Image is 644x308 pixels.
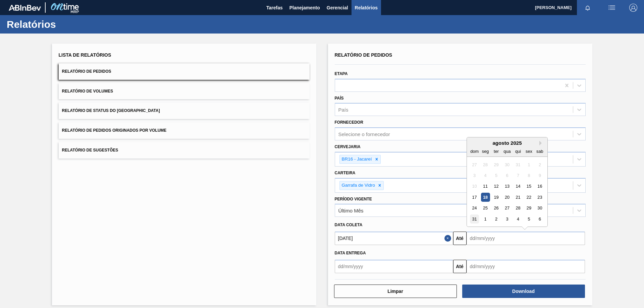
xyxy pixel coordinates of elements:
div: País [338,107,348,113]
div: Choose quinta-feira, 14 de agosto de 2025 [513,182,522,191]
button: Até [453,232,467,245]
div: Not available domingo, 10 de agosto de 2025 [470,182,479,191]
div: agosto 2025 [467,140,547,146]
span: Relatório de Pedidos [335,52,392,58]
label: Etapa [335,71,348,76]
span: Planejamento [289,4,320,12]
div: seg [481,147,490,156]
div: Not available segunda-feira, 4 de agosto de 2025 [481,171,490,180]
div: Choose sábado, 6 de setembro de 2025 [535,214,544,224]
div: Choose terça-feira, 12 de agosto de 2025 [491,182,500,191]
div: Choose quarta-feira, 13 de agosto de 2025 [502,182,512,191]
input: dd/mm/yyyy [335,232,453,245]
img: userActions [608,4,616,12]
span: Relatório de Status do [GEOGRAPHIC_DATA] [62,108,160,113]
img: TNhmsLtSVTkK8tSr43FrP2fwEKptu5GPRR3wAAAABJRU5ErkJggg== [9,5,41,11]
input: dd/mm/yyyy [335,260,453,273]
div: ter [491,147,500,156]
div: Choose domingo, 31 de agosto de 2025 [470,214,479,224]
div: Choose quinta-feira, 21 de agosto de 2025 [513,193,522,202]
div: Choose sábado, 23 de agosto de 2025 [535,193,544,202]
div: Choose quarta-feira, 27 de agosto de 2025 [502,204,512,213]
div: dom [470,147,479,156]
div: Not available sábado, 9 de agosto de 2025 [535,171,544,180]
label: Carteira [335,171,356,175]
h1: Relatórios [7,20,126,28]
div: BR16 - Jacareí [340,155,373,164]
div: qui [513,147,522,156]
div: Choose segunda-feira, 25 de agosto de 2025 [481,204,490,213]
div: Not available quarta-feira, 30 de julho de 2025 [502,160,512,169]
div: Último Mês [338,208,364,213]
div: Choose segunda-feira, 11 de agosto de 2025 [481,182,490,191]
div: Not available quarta-feira, 6 de agosto de 2025 [502,171,512,180]
button: Relatório de Pedidos Originados por Volume [59,122,310,139]
span: Lista de Relatórios [59,52,111,58]
div: Choose segunda-feira, 1 de setembro de 2025 [481,214,490,224]
div: Not available quinta-feira, 31 de julho de 2025 [513,160,522,169]
div: Choose domingo, 17 de agosto de 2025 [470,193,479,202]
button: Relatório de Sugestões [59,142,310,159]
div: Not available segunda-feira, 28 de julho de 2025 [481,160,490,169]
img: Logout [629,4,637,12]
input: dd/mm/yyyy [467,232,585,245]
div: Choose sexta-feira, 29 de agosto de 2025 [524,204,533,213]
button: Relatório de Pedidos [59,63,310,80]
button: Até [453,260,467,273]
label: Fornecedor [335,120,363,125]
label: País [335,96,344,101]
span: Tarefas [266,4,283,12]
div: Not available terça-feira, 5 de agosto de 2025 [491,171,500,180]
button: Close [444,232,453,245]
span: Relatório de Pedidos [62,69,111,74]
label: Cervejaria [335,144,361,149]
div: sex [524,147,533,156]
button: Download [462,285,585,298]
div: Choose terça-feira, 2 de setembro de 2025 [491,214,500,224]
div: Choose sábado, 16 de agosto de 2025 [535,182,544,191]
div: Garrafa de Vidro [340,181,376,190]
div: Selecione o fornecedor [338,131,390,137]
div: Not available terça-feira, 29 de julho de 2025 [491,160,500,169]
span: Relatório de Sugestões [62,148,118,152]
div: Not available domingo, 27 de julho de 2025 [470,160,479,169]
div: Not available sexta-feira, 8 de agosto de 2025 [524,171,533,180]
div: Choose quarta-feira, 3 de setembro de 2025 [502,214,512,224]
div: qua [502,147,512,156]
div: Choose quinta-feira, 4 de setembro de 2025 [513,214,522,224]
span: Data entrega [335,251,366,255]
button: Relatório de Volumes [59,83,310,100]
span: Data coleta [335,223,363,227]
span: Relatório de Pedidos Originados por Volume [62,128,167,133]
span: Relatórios [355,4,378,12]
div: Choose terça-feira, 26 de agosto de 2025 [491,204,500,213]
div: Choose quarta-feira, 20 de agosto de 2025 [502,193,512,202]
button: Limpar [334,285,457,298]
label: Período Vigente [335,197,372,201]
div: Choose sexta-feira, 15 de agosto de 2025 [524,182,533,191]
span: Relatório de Volumes [62,89,113,94]
div: Choose segunda-feira, 18 de agosto de 2025 [481,193,490,202]
div: Choose terça-feira, 19 de agosto de 2025 [491,193,500,202]
div: Not available quinta-feira, 7 de agosto de 2025 [513,171,522,180]
div: Choose quinta-feira, 28 de agosto de 2025 [513,204,522,213]
input: dd/mm/yyyy [467,260,585,273]
button: Next Month [539,141,544,145]
div: Not available domingo, 3 de agosto de 2025 [470,171,479,180]
div: Choose sábado, 30 de agosto de 2025 [535,204,544,213]
div: Choose sexta-feira, 22 de agosto de 2025 [524,193,533,202]
button: Relatório de Status do [GEOGRAPHIC_DATA] [59,103,310,119]
span: Gerencial [327,4,348,12]
div: Not available sábado, 2 de agosto de 2025 [535,160,544,169]
div: sab [535,147,544,156]
button: Notificações [577,3,598,12]
div: Choose sexta-feira, 5 de setembro de 2025 [524,214,533,224]
div: Not available sexta-feira, 1 de agosto de 2025 [524,160,533,169]
div: Choose domingo, 24 de agosto de 2025 [470,204,479,213]
div: month 2025-08 [469,159,545,225]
